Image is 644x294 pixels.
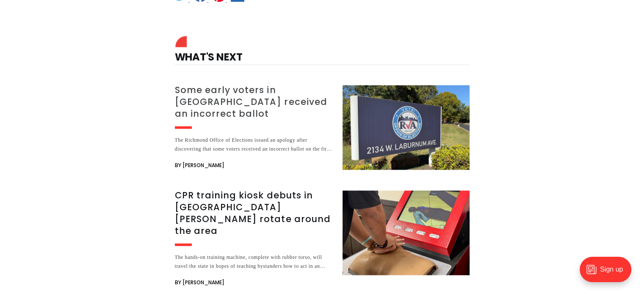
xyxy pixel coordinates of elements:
img: CPR training kiosk debuts in Church Hill, will rotate around the area [343,190,470,275]
img: Some early voters in Richmond received an incorrect ballot [343,85,470,170]
h3: Some early voters in [GEOGRAPHIC_DATA] received an incorrect ballot [175,84,332,119]
a: CPR training kiosk debuts in [GEOGRAPHIC_DATA][PERSON_NAME] rotate around the area The hands-on t... [175,190,470,287]
h3: CPR training kiosk debuts in [GEOGRAPHIC_DATA][PERSON_NAME] rotate around the area [175,189,332,236]
a: Some early voters in [GEOGRAPHIC_DATA] received an incorrect ballot The Richmond Office of Electi... [175,85,470,170]
span: By [PERSON_NAME] [175,160,224,170]
div: The Richmond Office of Elections issued an apology after discovering that some voters received an... [175,135,332,153]
div: The hands-on training machine, complete with rubber torso, will travel the state in hopes of teac... [175,253,332,270]
h4: What's Next [175,38,470,65]
iframe: portal-trigger [572,253,644,294]
span: By [PERSON_NAME] [175,277,224,287]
